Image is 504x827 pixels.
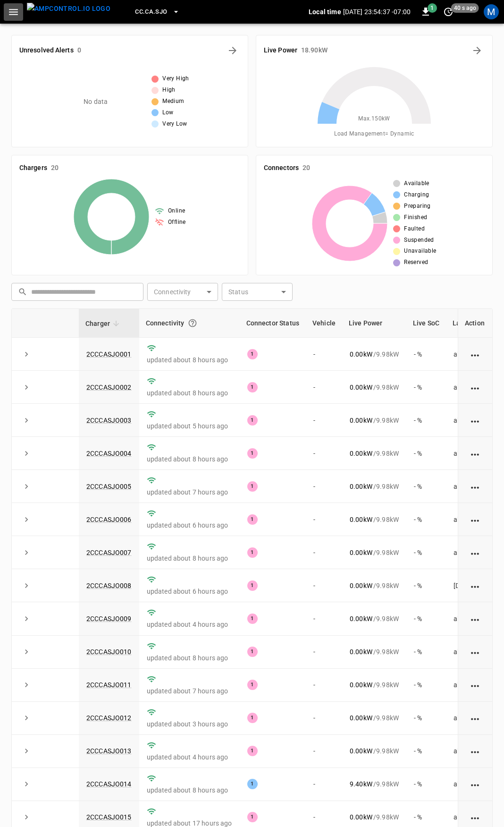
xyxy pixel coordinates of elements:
div: / 9.98 kW [350,746,399,756]
button: expand row [19,446,34,460]
p: updated about 3 hours ago [147,719,232,729]
th: Vehicle [306,309,342,338]
td: - [306,503,342,536]
button: expand row [19,777,34,791]
div: / 9.98 kW [350,581,399,590]
span: Charging [404,190,429,200]
h6: 18.90 kW [301,45,328,56]
div: action cell options [470,416,481,425]
span: Offline [168,218,186,227]
span: Online [168,206,185,216]
div: action cell options [470,746,481,756]
div: / 9.98 kW [350,515,399,524]
td: - [306,470,342,503]
th: Live SoC [406,309,446,338]
a: 2CCCASJO007 [86,549,132,556]
div: / 9.98 kW [350,812,399,822]
a: 2CCCASJO009 [86,615,132,622]
div: 1 [247,614,258,624]
p: 0.00 kW [350,548,372,557]
div: 1 [247,647,258,657]
a: 2CCCASJO012 [86,714,132,722]
td: - [306,536,342,569]
button: expand row [19,413,34,427]
p: updated about 7 hours ago [147,686,232,696]
div: / 9.98 kW [350,383,399,392]
div: 1 [247,448,258,459]
button: expand row [19,612,34,626]
div: action cell options [470,482,481,491]
div: action cell options [470,383,481,392]
p: 0.00 kW [350,713,372,723]
div: action cell options [470,812,481,822]
p: 9.40 kW [350,779,372,789]
div: / 9.98 kW [350,647,399,656]
span: Available [404,179,429,188]
p: updated about 6 hours ago [147,520,232,530]
div: 1 [247,514,258,525]
span: CC.CA.SJO [135,7,167,17]
div: profile-icon [484,4,499,19]
button: expand row [19,380,34,394]
td: - % [406,702,446,735]
td: - % [406,371,446,404]
p: 0.00 kW [350,581,372,590]
h6: 0 [77,45,81,56]
span: 40 s ago [451,3,479,13]
span: Very Low [162,119,187,129]
p: updated about 8 hours ago [147,785,232,795]
div: action cell options [470,515,481,524]
div: action cell options [470,581,481,590]
button: Energy Overview [470,43,485,58]
div: 1 [247,415,258,426]
a: 2CCCASJO008 [86,582,132,589]
span: High [162,85,176,95]
p: updated about 8 hours ago [147,554,232,563]
span: Finished [404,213,427,222]
div: / 9.98 kW [350,548,399,557]
div: 1 [247,349,258,359]
a: 2CCCASJO002 [86,384,132,391]
p: updated about 7 hours ago [147,487,232,497]
span: Low [162,108,173,118]
h6: Connectors [264,163,299,173]
a: 2CCCASJO011 [86,681,132,689]
p: updated about 5 hours ago [147,421,232,431]
a: 2CCCASJO001 [86,350,132,358]
td: - % [406,735,446,768]
p: 0.00 kW [350,482,372,491]
td: - [306,636,342,669]
p: 0.00 kW [350,614,372,623]
div: 1 [247,382,258,392]
div: / 9.98 kW [350,416,399,425]
th: Action [458,309,492,338]
div: 1 [247,812,258,822]
button: expand row [19,744,34,758]
td: - [306,768,342,801]
p: 0.00 kW [350,647,372,656]
a: 2CCCASJO014 [86,780,132,788]
span: 1 [428,3,437,13]
td: - % [406,669,446,702]
td: - % [406,470,446,503]
div: / 9.98 kW [350,614,399,623]
th: Connector Status [240,309,306,338]
td: - [306,735,342,768]
p: Local time [309,7,341,17]
td: - % [406,503,446,536]
p: 0.00 kW [350,449,372,458]
div: action cell options [470,779,481,789]
button: expand row [19,810,34,824]
div: action cell options [470,548,481,557]
button: CC.CA.SJO [131,3,183,21]
button: expand row [19,347,34,361]
td: - [306,602,342,635]
p: updated about 8 hours ago [147,388,232,398]
td: - % [406,768,446,801]
a: 2CCCASJO015 [86,813,132,821]
button: expand row [19,645,34,659]
h6: Chargers [19,163,47,173]
a: 2CCCASJO004 [86,450,132,457]
span: Preparing [404,202,431,211]
p: updated about 8 hours ago [147,653,232,663]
